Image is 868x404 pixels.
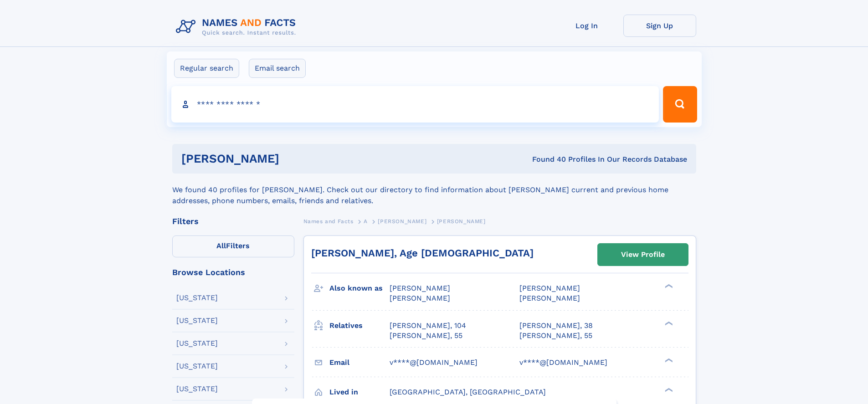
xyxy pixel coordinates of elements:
[172,268,294,276] div: Browse Locations
[406,154,687,164] div: Found 40 Profiles In Our Records Database
[172,235,294,257] label: Filters
[519,331,592,341] a: [PERSON_NAME], 55
[249,59,306,78] label: Email search
[437,218,486,225] span: [PERSON_NAME]
[663,283,673,289] div: ❯
[172,15,303,39] img: Logo Names and Facts
[176,317,218,324] div: [US_STATE]
[623,15,696,37] a: Sign Up
[390,321,466,331] a: [PERSON_NAME], 104
[519,284,580,292] span: [PERSON_NAME]
[181,153,406,164] h1: [PERSON_NAME]
[364,215,368,227] a: A
[176,340,218,347] div: [US_STATE]
[216,241,226,250] span: All
[176,363,218,370] div: [US_STATE]
[172,174,696,206] div: We found 40 profiles for [PERSON_NAME]. Check out our directory to find information about [PERSON...
[329,355,390,370] h3: Email
[378,215,426,227] a: [PERSON_NAME]
[172,217,294,225] div: Filters
[663,320,673,326] div: ❯
[663,86,697,123] button: Search Button
[550,15,623,37] a: Log In
[378,218,426,225] span: [PERSON_NAME]
[329,281,390,296] h3: Also known as
[176,294,218,302] div: [US_STATE]
[171,86,659,123] input: search input
[519,294,580,302] span: [PERSON_NAME]
[390,388,546,396] span: [GEOGRAPHIC_DATA], [GEOGRAPHIC_DATA]
[174,59,239,78] label: Regular search
[329,318,390,333] h3: Relatives
[663,387,673,393] div: ❯
[390,284,450,292] span: [PERSON_NAME]
[390,294,450,302] span: [PERSON_NAME]
[519,321,593,331] a: [PERSON_NAME], 38
[390,331,462,341] a: [PERSON_NAME], 55
[329,384,390,400] h3: Lived in
[364,218,368,225] span: A
[663,357,673,363] div: ❯
[311,247,534,259] a: [PERSON_NAME], Age [DEMOGRAPHIC_DATA]
[176,385,218,393] div: [US_STATE]
[621,244,665,265] div: View Profile
[598,244,688,266] a: View Profile
[303,215,354,227] a: Names and Facts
